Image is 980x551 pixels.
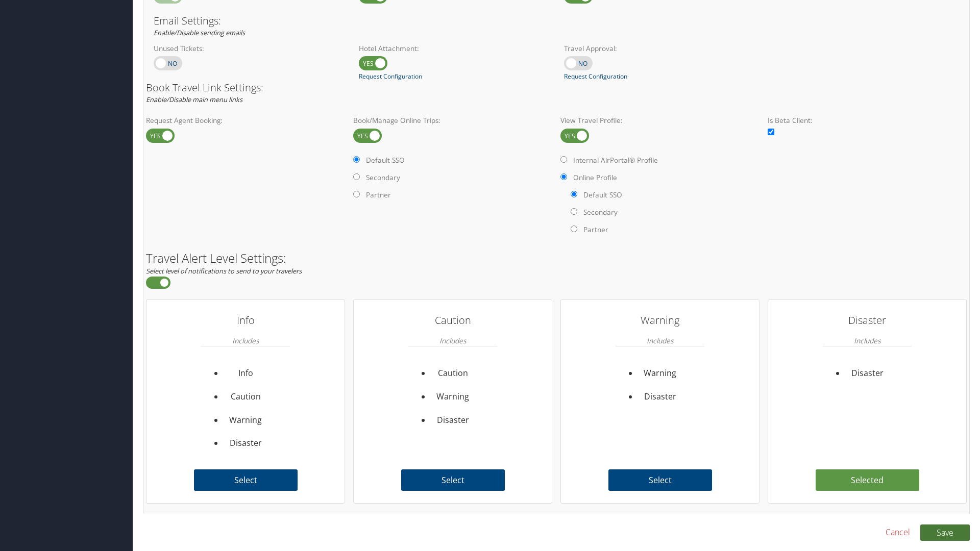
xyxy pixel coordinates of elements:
a: Request Configuration [564,72,627,81]
label: Partner [583,224,608,235]
label: Internal AirPortal® Profile [573,155,658,165]
label: Online Profile [573,172,617,183]
em: Includes [854,331,880,350]
label: Book/Manage Online Trips: [353,115,552,126]
label: View Travel Profile: [560,115,759,126]
li: Disaster [638,385,682,409]
h3: Email Settings: [154,16,959,26]
li: Caution [431,362,475,385]
em: Includes [439,331,466,350]
label: Unused Tickets: [154,43,344,54]
li: Caution [224,385,268,409]
label: Select [401,469,505,491]
h3: Book Travel Link Settings: [146,83,967,93]
em: Select level of notifications to send to your travelers [146,266,302,275]
label: Hotel Attachment: [359,43,549,54]
em: Includes [647,331,673,350]
h2: Travel Alert Level Settings: [146,252,967,264]
li: Disaster [431,409,475,432]
label: Partner [366,190,391,200]
li: Warning [431,385,475,409]
li: Disaster [845,362,890,385]
label: Select [194,469,298,491]
h3: Info [201,310,290,331]
label: Is Beta Client: [768,115,967,126]
a: Request Configuration [359,72,422,81]
a: Cancel [886,526,910,538]
button: Save [920,524,970,541]
li: Warning [224,409,268,432]
label: Select [608,469,712,491]
li: Info [224,362,268,385]
li: Warning [638,362,682,385]
label: Default SSO [366,155,405,165]
label: Secondary [583,207,618,217]
label: Secondary [366,172,400,183]
label: Default SSO [583,190,622,200]
h3: Disaster [823,310,912,331]
em: Includes [232,331,259,350]
label: Selected [816,469,919,491]
label: Travel Approval: [564,43,754,54]
em: Enable/Disable main menu links [146,95,242,104]
em: Enable/Disable sending emails [154,28,245,37]
h3: Caution [408,310,497,331]
label: Request Agent Booking: [146,115,345,126]
li: Disaster [224,432,268,455]
h3: Warning [616,310,704,331]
